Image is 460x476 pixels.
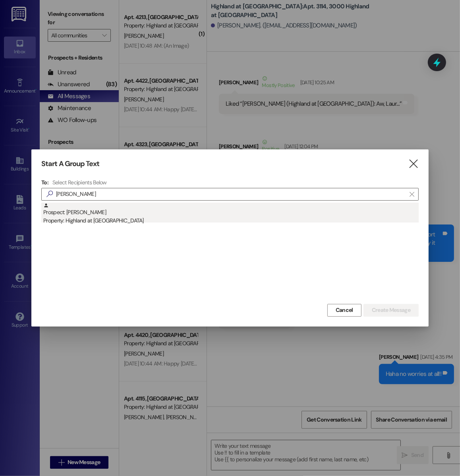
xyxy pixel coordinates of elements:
div: Prospect: [PERSON_NAME]Property: Highland at [GEOGRAPHIC_DATA] [41,203,419,223]
i:  [410,191,414,197]
h3: To: [41,179,48,186]
span: Cancel [336,306,353,314]
input: Search for any contact or apartment [56,189,406,200]
h3: Start A Group Text [41,159,99,168]
h4: Select Recipients Below [52,179,107,186]
i:  [43,190,56,198]
div: Property: Highland at [GEOGRAPHIC_DATA] [43,217,419,225]
button: Cancel [327,304,361,317]
i:  [408,160,419,168]
button: Create Message [363,304,419,317]
span: Create Message [372,306,410,314]
button: Clear text [406,188,418,200]
div: Prospect: [PERSON_NAME] [43,203,419,225]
